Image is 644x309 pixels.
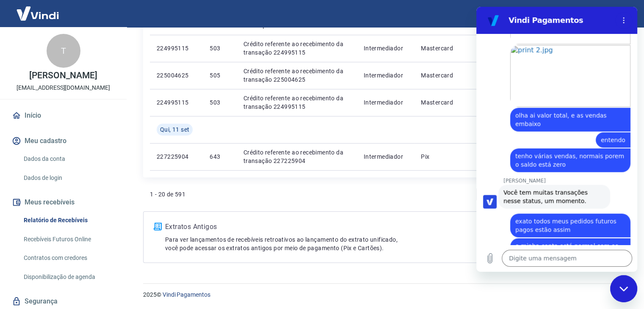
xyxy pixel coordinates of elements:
[20,150,116,168] a: Dados da conta
[20,169,116,187] a: Dados de login
[210,98,229,107] p: 503
[20,268,116,286] a: Disponibilização de agenda
[421,98,486,107] p: Mastercard
[157,71,196,80] p: 225004625
[165,222,531,232] p: Extratos Antigos
[210,152,229,161] p: 643
[476,7,637,272] iframe: Janela de mensagens
[243,94,350,111] p: Crédito referente ao recebimento da transação 224995115
[165,235,531,252] p: Para ver lançamentos de recebíveis retroativos ao lançamento do extrato unificado, você pode aces...
[364,98,407,107] p: Intermediador
[20,249,116,267] a: Contratos com credores
[157,152,196,161] p: 227225904
[17,83,110,92] p: [EMAIL_ADDRESS][DOMAIN_NAME]
[364,71,407,80] p: Intermediador
[150,190,185,199] p: 1 - 20 de 591
[160,125,189,134] span: Qui, 11 set
[10,106,116,125] a: Início
[421,71,486,80] p: Mastercard
[157,98,196,107] p: 224995115
[10,193,116,212] button: Meus recebíveis
[243,40,350,57] p: Crédito referente ao recebimento da transação 224995115
[20,231,116,248] a: Recebíveis Futuros Online
[421,152,486,161] p: Pix
[143,290,624,299] p: 2025 ©
[421,44,486,52] p: Mastercard
[364,44,407,52] p: Intermediador
[163,291,210,298] a: Vindi Pagamentos
[210,44,229,52] p: 503
[20,212,116,229] a: Relatório de Recebíveis
[610,275,637,302] iframe: Botão para abrir a janela de mensagens, conversa em andamento
[157,44,196,52] p: 224995115
[29,71,97,80] p: [PERSON_NAME]
[47,34,80,68] div: T
[243,148,350,165] p: Crédito referente ao recebimento da transação 227225904
[210,71,229,80] p: 505
[603,6,634,22] button: Sair
[10,132,116,150] button: Meu cadastro
[10,0,65,26] img: Vindi
[154,223,162,230] img: ícone
[473,184,617,204] ul: Pagination
[364,152,407,161] p: Intermediador
[243,67,350,84] p: Crédito referente ao recebimento da transação 225004625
